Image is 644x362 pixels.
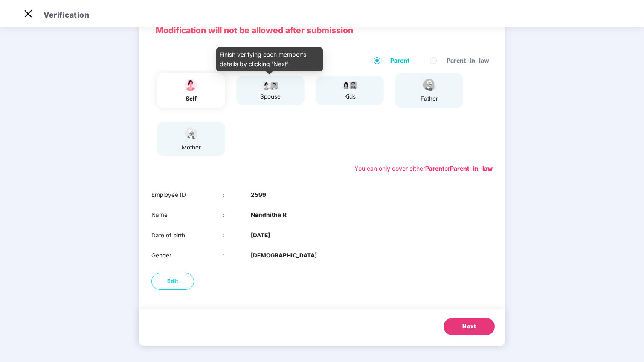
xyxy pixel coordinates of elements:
img: svg+xml;base64,PHN2ZyBpZD0iU3BvdXNlX2ljb24iIHhtbG5zPSJodHRwOi8vd3d3LnczLm9yZy8yMDAwL3N2ZyIgd2lkdG... [180,77,202,92]
img: svg+xml;base64,PHN2ZyB4bWxucz0iaHR0cDovL3d3dy53My5vcmcvMjAwMC9zdmciIHdpZHRoPSI3OS4wMzciIGhlaWdodD... [339,80,360,90]
div: : [223,190,251,199]
div: Employee ID [151,190,223,199]
b: Parent-in-law [450,165,493,172]
b: Parent [425,165,444,172]
div: Date of birth [151,231,223,240]
b: [DEMOGRAPHIC_DATA] [251,251,317,260]
div: Finish verifying each member's details by clicking 'Next' [216,47,323,71]
span: Edit [167,277,179,286]
button: Edit [151,273,194,290]
img: svg+xml;base64,PHN2ZyB4bWxucz0iaHR0cDovL3d3dy53My5vcmcvMjAwMC9zdmciIHdpZHRoPSI1NCIgaGVpZ2h0PSIzOC... [180,126,202,141]
div: : [223,210,251,219]
p: Modification will not be allowed after submission [156,24,488,37]
b: [DATE] [251,231,270,240]
div: spouse [260,92,281,101]
div: self [180,94,202,103]
div: Name [151,210,223,219]
button: Next [444,318,495,335]
img: svg+xml;base64,PHN2ZyB4bWxucz0iaHR0cDovL3d3dy53My5vcmcvMjAwMC9zdmciIHdpZHRoPSI5Ny44OTciIGhlaWdodD... [260,80,281,90]
b: 2599 [251,190,266,199]
div: You can only cover either or [354,164,493,173]
div: mother [180,143,202,152]
div: father [418,94,440,103]
b: Nandhitha R [251,210,287,219]
span: Next [462,322,476,331]
span: Parent-in-law [443,56,493,65]
span: Parent [387,56,413,65]
div: Gender [151,251,223,260]
img: svg+xml;base64,PHN2ZyBpZD0iRmF0aGVyX2ljb24iIHhtbG5zPSJodHRwOi8vd3d3LnczLm9yZy8yMDAwL3N2ZyIgeG1sbn... [418,77,440,92]
div: : [223,231,251,240]
div: : [223,251,251,260]
div: kids [339,92,360,101]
